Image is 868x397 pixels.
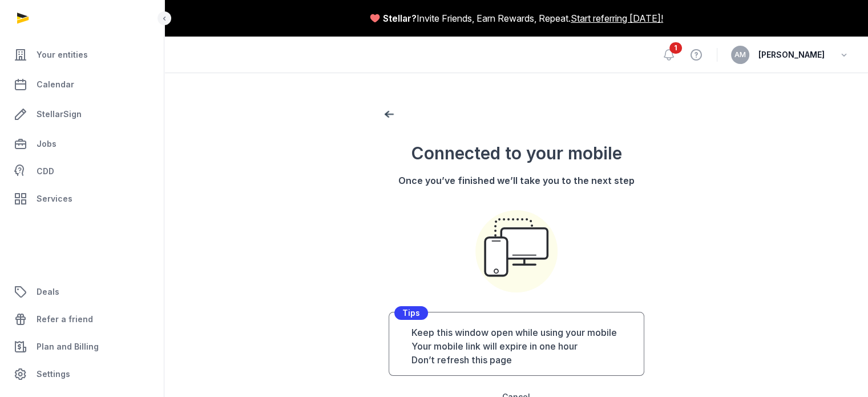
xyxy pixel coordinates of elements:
button: AM [731,46,749,64]
span: AM [734,51,746,58]
button: back [380,105,424,123]
span: StellarSign [37,107,82,121]
a: Refer a friend [9,306,155,333]
span: 1 [669,42,682,54]
a: Deals [9,278,155,306]
a: Jobs [9,130,155,158]
span: Your entities [37,48,88,62]
a: CDD [9,160,155,183]
a: Plan and Billing [9,333,155,360]
iframe: Chat Widget [811,342,868,397]
a: StellarSign [9,101,155,128]
a: Services [9,185,155,212]
h1: Connected to your mobile [389,142,644,165]
ul: Tips [398,326,635,367]
span: Stellar? [383,11,417,25]
span: Deals [37,285,59,299]
span: Calendar [37,78,74,91]
a: Settings [9,360,155,388]
span: Plan and Billing [37,340,99,354]
li: Don’t refresh this page [411,353,635,367]
a: Your entities [9,41,155,69]
div: Tips [394,306,428,320]
span: [PERSON_NAME] [758,48,825,62]
h2: Once you’ve finished we’ll take you to the next step [389,174,644,187]
span: CDD [37,165,54,178]
li: Your mobile link will expire in one hour [411,339,635,353]
span: Jobs [37,137,56,151]
span: Services [37,192,72,206]
a: Calendar [9,71,155,98]
a: Start referring [DATE]! [571,11,663,25]
span: Settings [37,367,70,381]
li: Keep this window open while using your mobile [411,326,635,339]
span: Refer a friend [37,312,93,326]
